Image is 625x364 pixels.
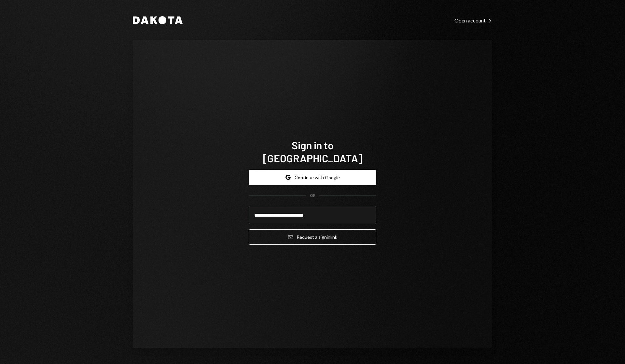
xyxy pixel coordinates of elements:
button: Request a signinlink [249,229,376,245]
a: Open account [454,17,492,24]
h1: Sign in to [GEOGRAPHIC_DATA] [249,139,376,165]
button: Continue with Google [249,170,376,185]
div: Open account [454,17,492,24]
div: OR [310,193,315,198]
